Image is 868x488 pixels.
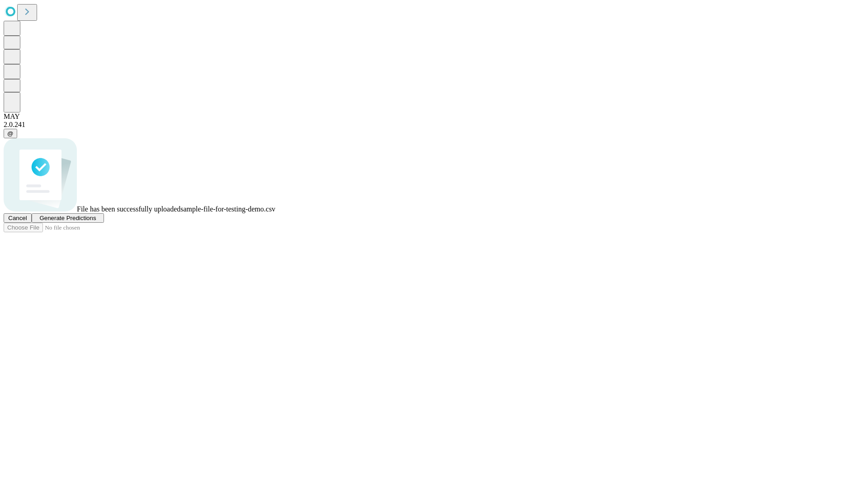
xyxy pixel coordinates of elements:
button: @ [4,129,17,138]
span: Generate Predictions [39,215,96,221]
span: sample-file-for-testing-demo.csv [180,205,275,213]
span: File has been successfully uploaded [77,205,180,213]
span: Cancel [8,215,27,221]
div: MAY [4,113,864,121]
button: Cancel [4,213,32,223]
div: 2.0.241 [4,121,864,129]
button: Generate Predictions [32,213,104,223]
span: @ [7,130,14,137]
